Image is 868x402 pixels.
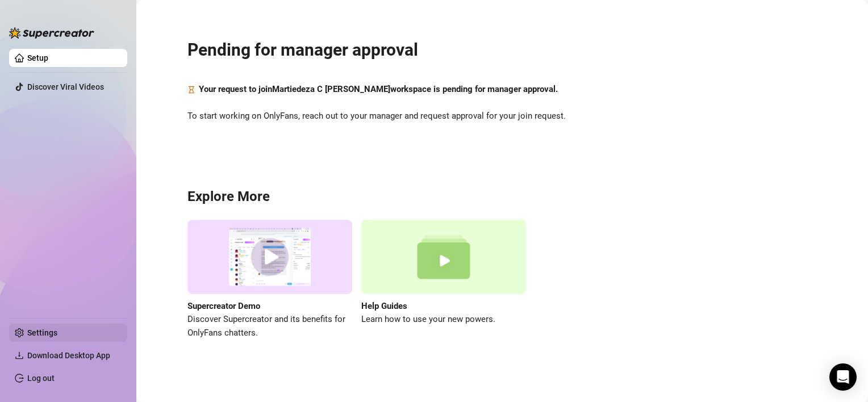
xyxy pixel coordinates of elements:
a: Supercreator DemoDiscover Supercreator and its benefits for OnlyFans chatters. [187,220,352,340]
span: download [15,351,24,360]
span: To start working on OnlyFans, reach out to your manager and request approval for your join request. [187,110,817,123]
strong: Help Guides [361,301,407,311]
a: Help GuidesLearn how to use your new powers. [361,220,526,340]
img: help guides [361,220,526,294]
a: Discover Viral Videos [27,82,104,91]
a: Setup [27,53,48,62]
h2: Pending for manager approval [187,39,817,61]
span: hourglass [187,83,195,97]
strong: Your request to join Martiedeza C [PERSON_NAME] workspace is pending for manager approval. [199,84,558,94]
span: Discover Supercreator and its benefits for OnlyFans chatters. [187,313,352,340]
img: supercreator demo [187,220,352,294]
a: Settings [27,328,57,337]
span: Download Desktop App [27,351,110,360]
h3: Explore More [187,188,817,206]
div: Open Intercom Messenger [829,363,857,391]
img: logo-BBDzfeDw.svg [9,27,94,39]
strong: Supercreator Demo [187,301,260,311]
a: Log out [27,374,55,383]
span: Learn how to use your new powers. [361,313,526,326]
